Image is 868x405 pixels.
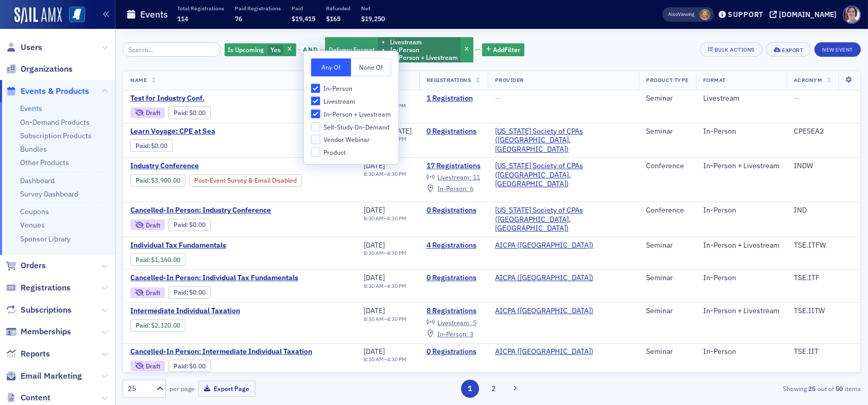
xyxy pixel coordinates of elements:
[364,316,406,322] div: –
[235,5,281,12] p: Paid Registrations
[292,5,315,12] p: Paid
[437,184,468,192] span: In-Person :
[168,219,211,231] div: Paid: 1 - $0
[364,250,406,256] div: –
[364,170,384,177] time: 8:30 AM
[130,107,165,118] div: Draft
[270,45,281,54] span: Yes
[174,362,190,370] span: :
[470,184,473,192] span: 6
[130,273,303,283] a: Cancelled-In Person: Individual Tax Fundamentals
[20,118,90,127] a: On-Demand Products
[21,370,82,382] span: Email Marketing
[174,362,186,370] a: Paid
[646,94,688,103] div: Seminar
[6,326,71,337] a: Memberships
[473,318,476,327] span: 5
[495,306,593,316] span: AICPA (Durham)
[168,286,211,299] div: Paid: 0 - $0
[6,86,89,97] a: Events & Products
[495,127,632,154] a: [US_STATE] Society of CPAs ([GEOGRAPHIC_DATA], [GEOGRAPHIC_DATA])
[814,42,861,57] button: New Event
[427,330,473,338] a: In-Person: 3
[668,11,678,18] div: Also
[427,76,471,84] span: Registrations
[135,256,148,264] a: Paid
[814,44,861,54] a: New Event
[21,260,46,271] span: Orders
[326,14,341,23] span: $165
[174,109,186,117] a: Paid
[646,161,688,171] div: Conference
[794,347,853,357] div: TSE.IIT
[794,206,853,215] div: IND
[177,5,224,12] p: Total Registrations
[130,361,165,371] div: Draft
[146,222,160,228] div: Draft
[190,109,206,117] span: $0.00
[622,384,861,393] div: Showing out of items
[21,282,71,294] span: Registrations
[6,304,72,316] a: Subscriptions
[311,135,320,144] input: Vendor Webinar
[495,306,593,316] a: AICPA ([GEOGRAPHIC_DATA])
[20,234,71,244] a: Sponsor Library
[782,47,803,53] div: Export
[6,42,42,53] a: Users
[364,315,384,322] time: 8:30 AM
[703,76,726,84] span: Format
[6,260,46,271] a: Orders
[329,45,375,54] span: Delivery Format
[364,282,384,289] time: 8:30 AM
[390,38,458,46] li: Livestream
[364,273,385,282] span: [DATE]
[495,127,632,154] span: Mississippi Society of CPAs (Ridgeland, MS)
[21,392,50,403] span: Content
[387,315,406,322] time: 4:30 PM
[174,109,190,117] span: :
[495,347,593,357] span: AICPA (Durham)
[20,104,42,113] a: Events
[324,123,389,132] span: Self-Study On-Demand
[174,221,190,229] span: :
[20,158,69,167] a: Other Products
[130,206,303,215] a: Cancelled-In Person: Industry Conference
[135,142,151,150] span: :
[130,127,303,136] a: Learn Voyage: CPE at Sea
[130,306,303,316] span: Intermediate Individual Taxation
[311,84,392,93] label: In-Person
[728,10,763,19] div: Support
[495,206,632,233] a: [US_STATE] Society of CPAs ([GEOGRAPHIC_DATA], [GEOGRAPHIC_DATA])
[794,93,799,103] span: —
[324,97,355,106] span: Livestream
[174,288,190,296] span: :
[495,241,593,250] a: AICPA ([GEOGRAPHIC_DATA])
[470,330,473,338] span: 3
[174,288,186,296] a: Paid
[130,347,312,357] a: Cancelled-In Person: Intermediate Individual Taxation
[130,94,303,103] span: Test for Industry Conf.
[495,76,524,84] span: Provider
[495,241,593,250] span: AICPA (Durham)
[311,122,320,132] input: Self-Study On-Demand
[646,127,688,136] div: Seminar
[20,176,55,185] a: Dashboard
[364,355,384,363] time: 8:30 AM
[21,326,71,337] span: Memberships
[646,347,688,357] div: Seminar
[387,282,406,289] time: 4:30 PM
[300,46,320,54] span: and
[495,161,632,189] a: [US_STATE] Society of CPAs ([GEOGRAPHIC_DATA], [GEOGRAPHIC_DATA])
[130,161,303,171] span: Industry Conference
[703,306,779,316] div: In-Person + Livestream
[495,273,593,283] a: AICPA ([GEOGRAPHIC_DATA])
[714,47,755,53] div: Bulk Actions
[834,384,845,393] strong: 50
[6,63,73,75] a: Organizations
[361,14,385,23] span: $19,250
[364,283,406,289] div: –
[482,43,524,56] button: AddFilter
[794,273,853,283] div: TSE.ITF
[437,330,468,338] span: In-Person :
